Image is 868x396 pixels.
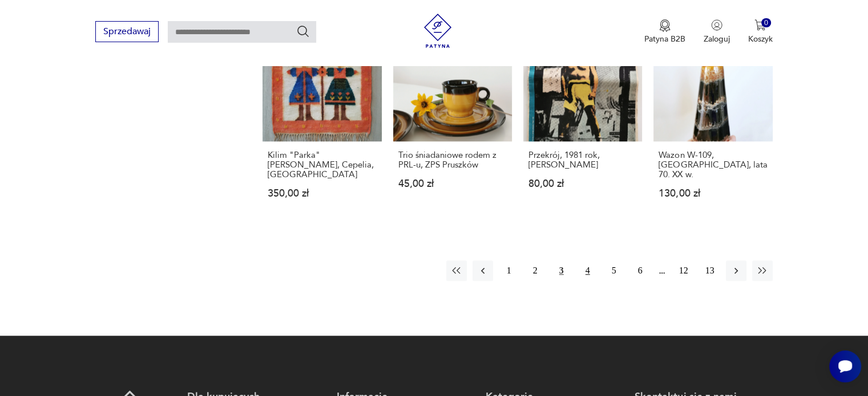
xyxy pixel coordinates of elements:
[659,189,767,198] p: 130,00 zł
[523,23,642,221] a: Przekrój, 1981 rok, Pablo PicassoPrzekrój, 1981 rok, [PERSON_NAME]80,00 zł
[644,19,685,44] a: Ikona medaluPatyna B2B
[659,150,767,179] h3: Wazon W-109, [GEOGRAPHIC_DATA], lata 70. XX w.
[263,23,381,221] a: Kilim "Parka" Maria Domańska, Cepelia, PRLKilim "Parka" [PERSON_NAME], Cepelia, [GEOGRAPHIC_DATA]...
[644,34,685,44] p: Patyna B2B
[604,260,624,281] button: 5
[421,14,455,48] img: Patyna - sklep z meblami i dekoracjami vintage
[551,260,572,281] button: 3
[499,260,519,281] button: 1
[748,19,773,44] button: 0Koszyk
[398,179,507,189] p: 45,00 zł
[398,150,507,170] h3: Trio śniadaniowe rodem z PRL-u, ZPS Pruszków
[748,34,773,44] p: Koszyk
[268,189,376,198] p: 350,00 zł
[268,150,376,179] h3: Kilim "Parka" [PERSON_NAME], Cepelia, [GEOGRAPHIC_DATA]
[296,25,310,38] button: Szukaj
[761,18,771,28] div: 0
[653,23,772,221] a: Wazon W-109, Mirostowice, lata 70. XX w.Wazon W-109, [GEOGRAPHIC_DATA], lata 70. XX w.130,00 zł
[95,28,159,36] a: Sprzedawaj
[578,260,598,281] button: 4
[829,350,861,382] iframe: Smartsupp widget button
[659,19,671,32] img: Ikona medalu
[630,260,651,281] button: 6
[644,19,685,44] button: Patyna B2B
[754,19,766,31] img: Ikona koszyka
[711,19,722,31] img: Ikonka użytkownika
[704,19,730,44] button: Zaloguj
[525,260,546,281] button: 2
[673,260,694,281] button: 12
[704,34,730,44] p: Zaloguj
[528,150,637,170] h3: Przekrój, 1981 rok, [PERSON_NAME]
[528,179,637,189] p: 80,00 zł
[393,23,512,221] a: Trio śniadaniowe rodem z PRL-u, ZPS PruszkówTrio śniadaniowe rodem z PRL-u, ZPS Pruszków45,00 zł
[95,21,159,42] button: Sprzedawaj
[700,260,720,281] button: 13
